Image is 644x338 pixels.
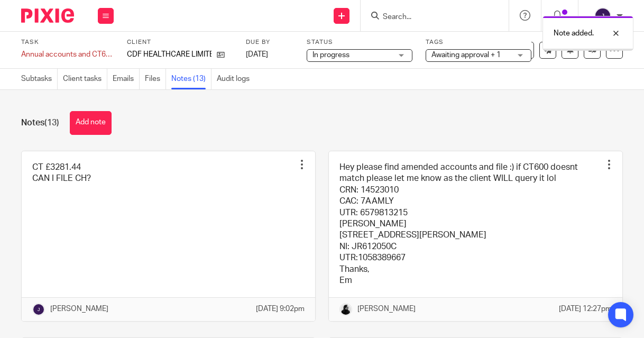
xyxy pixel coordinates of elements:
[246,51,268,58] span: [DATE]
[70,111,112,135] button: Add note
[339,303,352,316] img: PHOTO-2023-03-20-11-06-28%203.jpg
[21,69,58,89] a: Subtasks
[113,69,140,89] a: Emails
[171,69,211,89] a: Notes (13)
[21,49,114,60] div: Annual accounts and CT600 return
[559,304,612,314] p: [DATE] 12:27pm
[44,118,59,127] span: (13)
[256,304,305,314] p: [DATE] 9:02pm
[145,69,166,89] a: Files
[554,28,594,39] p: Note added.
[63,69,107,89] a: Client tasks
[431,51,501,59] span: Awaiting approval + 1
[246,38,293,47] label: Due by
[307,38,412,47] label: Status
[21,38,114,47] label: Task
[357,304,416,314] p: [PERSON_NAME]
[127,49,211,60] p: CDF HEALTHCARE LIMITED
[594,7,611,24] img: svg%3E
[21,8,74,23] img: Pixie
[312,51,349,59] span: In progress
[32,303,45,316] img: svg%3E
[21,117,59,129] h1: Notes
[50,304,108,314] p: [PERSON_NAME]
[217,69,255,89] a: Audit logs
[127,38,233,47] label: Client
